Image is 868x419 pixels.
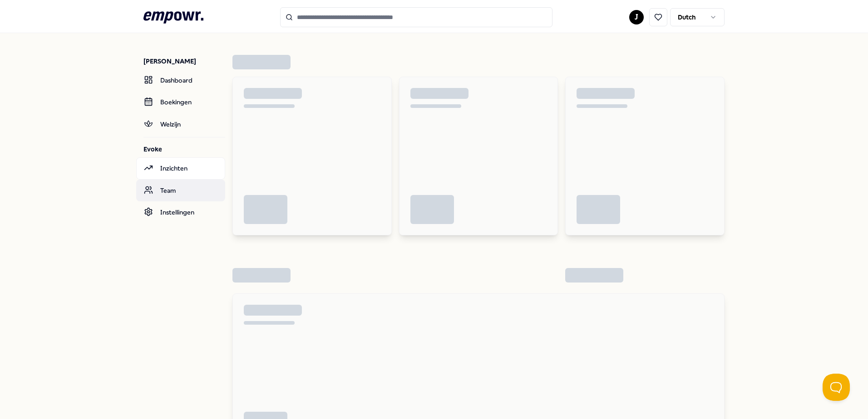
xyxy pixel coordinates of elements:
[280,7,552,27] input: Search for products, categories or subcategories
[136,91,225,113] a: Boekingen
[136,201,225,223] a: Instellingen
[143,57,225,66] p: [PERSON_NAME]
[143,145,225,154] p: Evoke
[136,157,225,179] a: Inzichten
[136,180,225,201] a: Team
[629,10,644,24] button: J
[823,374,850,401] iframe: Help Scout Beacon - Open
[136,113,225,135] a: Welzijn
[136,69,225,91] a: Dashboard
